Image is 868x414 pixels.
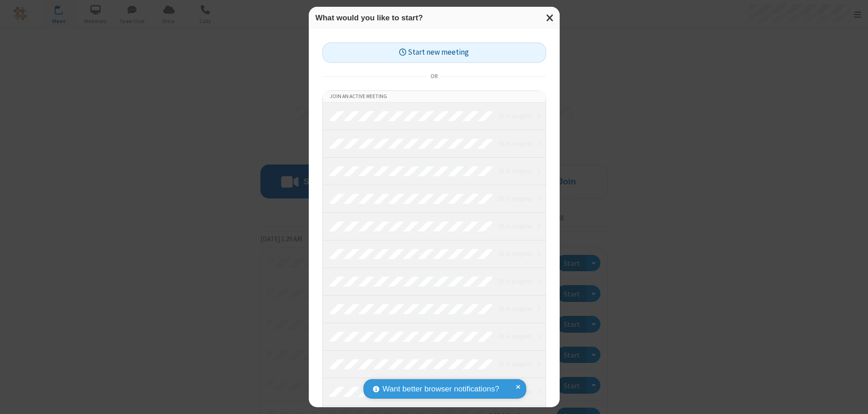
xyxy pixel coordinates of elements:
em: in progress [499,112,532,120]
span: Want better browser notifications? [382,383,499,395]
em: in progress [499,194,532,203]
em: in progress [499,332,532,341]
em: in progress [499,167,532,175]
em: in progress [499,139,532,148]
em: in progress [499,360,532,368]
li: Join an active meeting [323,91,546,103]
em: in progress [499,249,532,258]
em: in progress [499,277,532,286]
em: in progress [499,305,532,313]
button: Close modal [541,7,560,29]
em: in progress [499,222,532,231]
h3: What would you like to start? [316,14,553,22]
span: or [427,70,441,83]
button: Start new meeting [322,42,546,63]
